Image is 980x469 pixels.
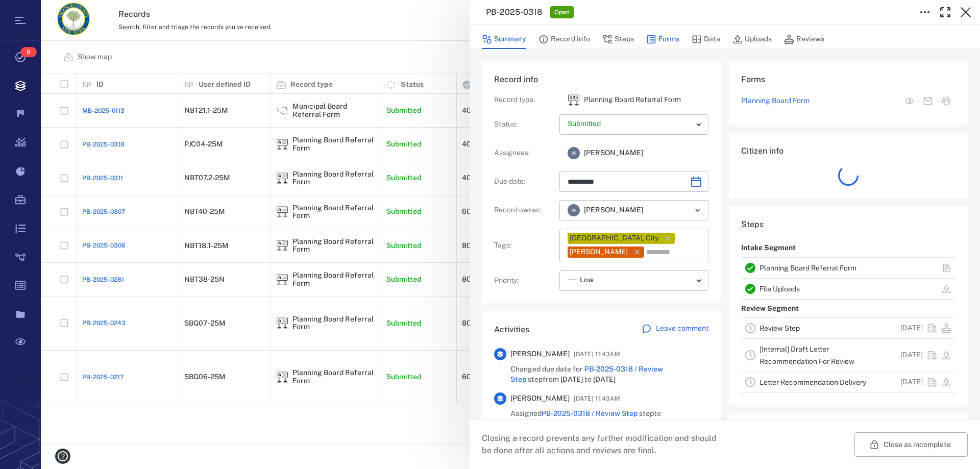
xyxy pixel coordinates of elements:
[741,239,796,257] p: Intake Segment
[510,365,663,383] a: PB-2025-0318 / Review Step
[691,203,705,217] button: Open
[937,92,955,110] button: Print form
[759,264,856,272] a: Planning Board Referral Form
[955,2,976,22] button: Close
[568,94,580,106] div: Planning Board Referral Form
[570,247,628,257] div: [PERSON_NAME]
[935,2,955,22] button: Toggle Fullscreen
[494,119,555,130] p: Status :
[646,30,679,49] button: Forms
[568,147,580,159] div: V F
[729,133,968,206] div: Citizen info
[759,345,854,365] a: [Internal] Draft Letter Recommendation For Review
[759,324,800,332] a: Review Step
[552,8,572,17] span: Open
[900,323,923,333] p: [DATE]
[568,119,692,129] p: Submitted
[741,96,810,106] a: Planning Board Form
[23,7,44,16] span: Help
[919,92,937,110] button: Mail form
[900,377,923,387] p: [DATE]
[538,30,590,49] button: Record info
[915,2,935,22] button: Toggle to Edit Boxes
[686,171,706,192] button: Choose date, selected date is Sep 19, 2025
[732,30,772,49] button: Uploads
[574,392,620,405] span: [DATE] 11:43AM
[510,409,661,419] span: Assigned step to
[510,393,570,404] span: [PERSON_NAME]
[510,364,708,384] span: Changed due date for step from to
[729,206,968,413] div: StepsIntake SegmentPlanning Board Referral FormFile UploadsReview SegmentReview Step[DATE][Intern...
[692,30,720,49] button: Data
[580,275,594,285] span: Low
[20,47,37,57] span: 9
[482,30,526,49] button: Summary
[900,350,923,360] p: [DATE]
[494,205,555,215] p: Record owner :
[494,148,555,158] p: Assignees :
[560,375,583,383] span: [DATE]
[741,73,955,86] h6: Forms
[584,148,643,158] span: [PERSON_NAME]
[642,324,708,336] a: Leave comment
[494,177,555,187] p: Due date :
[741,218,955,231] h6: Steps
[494,324,529,336] h6: Activities
[486,6,542,18] h3: PB-2025-0318
[584,205,643,215] span: [PERSON_NAME]
[759,378,866,386] a: Letter Recommendation Delivery
[741,300,799,318] p: Review Segment
[482,432,725,457] p: Closing a record prevents any further modification and should be done after all actions and revie...
[656,324,708,334] p: Leave comment
[494,240,555,251] p: Tags :
[510,349,570,359] span: [PERSON_NAME]
[741,145,955,157] h6: Citizen info
[574,348,620,360] span: [DATE] 11:43AM
[494,95,555,105] p: Record type :
[542,409,638,417] a: PB-2025-0318 / Review Step
[854,432,968,457] button: Close as incomplete
[602,30,634,49] button: Steps
[759,285,800,293] a: File Uploads
[570,233,658,243] div: [GEOGRAPHIC_DATA], City
[729,61,968,133] div: FormsPlanning Board FormView form in the stepMail formPrint form
[584,95,681,105] p: Planning Board Referral Form
[482,61,721,311] div: Record infoRecord type:icon Planning Board Referral FormPlanning Board Referral FormStatus:Assign...
[593,375,616,383] span: [DATE]
[494,276,555,286] p: Priority :
[568,94,580,106] img: icon Planning Board Referral Form
[784,30,824,49] button: Reviews
[568,204,580,216] div: V F
[494,73,708,86] h6: Record info
[900,92,919,110] button: View form in the step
